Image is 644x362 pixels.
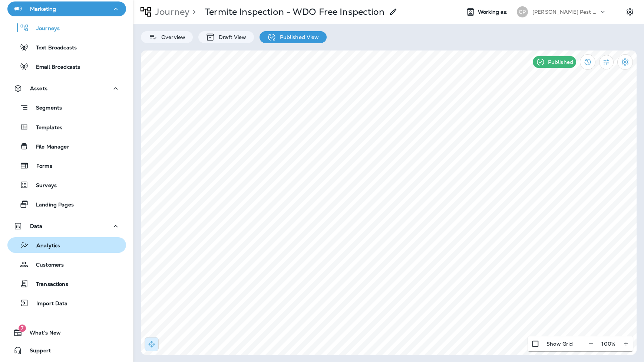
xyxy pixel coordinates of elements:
[29,105,62,112] p: Segments
[7,295,126,311] button: Import Data
[623,5,637,19] button: Settings
[478,9,509,15] span: Working as:
[7,138,126,154] button: File Manager
[517,6,528,17] div: CP
[29,300,68,307] p: Import Data
[7,219,126,234] button: Data
[7,20,126,36] button: Journeys
[7,257,126,272] button: Customers
[7,325,126,340] button: 7What's New
[29,281,68,288] p: Transactions
[7,196,126,212] button: Landing Pages
[7,158,126,173] button: Forms
[29,144,69,151] p: File Manager
[29,242,60,250] p: Analytics
[7,276,126,291] button: Transactions
[158,34,185,40] p: Overview
[548,59,573,65] p: Published
[29,202,74,209] p: Landing Pages
[7,343,126,358] button: Support
[30,6,56,12] p: Marketing
[29,25,60,32] p: Journeys
[189,6,196,17] p: >
[29,163,52,170] p: Forms
[580,54,595,70] button: View Changelog
[7,237,126,253] button: Analytics
[7,59,126,74] button: Email Broadcasts
[601,341,615,347] p: 100 %
[205,6,384,17] p: Termite Inspection - WDO Free Inspection
[29,182,57,189] p: Surveys
[30,223,43,229] p: Data
[152,6,189,17] p: Journey
[7,119,126,135] button: Templates
[22,348,51,356] span: Support
[29,64,80,71] p: Email Broadcasts
[7,39,126,55] button: Text Broadcasts
[599,55,614,69] button: Filter Statistics
[29,262,64,269] p: Customers
[617,54,633,70] button: Settings
[7,1,126,16] button: Marketing
[29,124,62,131] p: Templates
[276,34,319,40] p: Published View
[19,325,26,332] span: 7
[30,85,47,91] p: Assets
[215,34,246,40] p: Draft View
[7,81,126,96] button: Assets
[546,341,573,347] p: Show Grid
[532,9,599,15] p: [PERSON_NAME] Pest Control
[22,330,61,339] span: What's New
[29,45,77,52] p: Text Broadcasts
[7,177,126,193] button: Surveys
[7,100,126,115] button: Segments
